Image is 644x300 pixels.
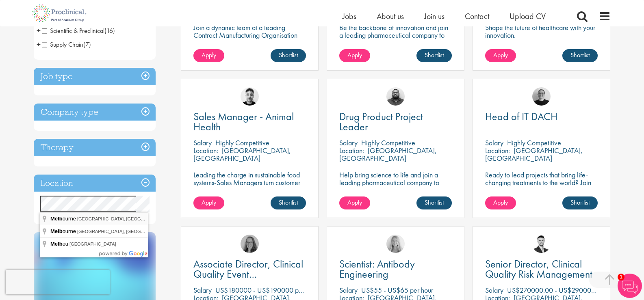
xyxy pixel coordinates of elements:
p: [GEOGRAPHIC_DATA], [GEOGRAPHIC_DATA] [193,146,291,163]
span: Supply Chain [42,40,91,49]
span: Scientific & Preclinical [42,26,104,35]
span: Location: [485,146,510,155]
span: (7) [83,40,91,49]
span: (16) [104,26,115,35]
img: Ashley Bennett [386,87,405,106]
a: Associate Director, Clinical Quality Event Management (GCP) [193,259,306,279]
span: Sales Manager - Animal Health [193,110,294,134]
span: Melb [50,228,63,234]
img: Emma Pretorious [532,87,551,106]
p: Highly Competitive [507,138,561,147]
p: Highly Competitive [215,138,269,147]
span: Salary [339,285,358,295]
span: Apply [202,51,216,59]
span: Location: [193,146,218,155]
span: Senior Director, Clinical Quality Risk Management [485,257,592,281]
span: + [37,24,41,37]
span: Melb [50,241,63,247]
a: Jobs [343,11,356,22]
span: ourne [50,216,77,222]
a: Shortlist [562,49,598,62]
span: Head of IT DACH [485,110,557,123]
span: Salary [485,138,503,147]
span: Drug Product Project Leader [339,110,423,134]
span: ou [50,241,69,247]
a: Shortlist [416,196,452,209]
a: Sales Manager - Animal Health [193,112,306,132]
h3: Job type [34,68,156,85]
span: Location: [339,146,364,155]
img: Shannon Briggs [386,235,405,253]
span: Apply [347,198,362,207]
a: Scientist: Antibody Engineering [339,259,452,279]
a: About us [377,11,404,22]
a: Drug Product Project Leader [339,112,452,132]
p: US$270000.00 - US$290000.00 per annum [507,285,636,295]
a: Contact [465,11,489,22]
span: [GEOGRAPHIC_DATA], [GEOGRAPHIC_DATA] [77,229,173,234]
span: + [37,38,41,50]
p: US$180000 - US$190000 per annum [215,285,324,295]
span: Apply [493,51,508,59]
a: Upload CV [510,11,546,22]
p: US$55 - US$65 per hour [361,285,433,295]
h3: Therapy [34,139,156,156]
span: Apply [493,198,508,207]
a: Shortlist [416,49,452,62]
span: Supply Chain [42,40,83,49]
img: Ingrid Aymes [241,235,259,253]
p: Shape the future of healthcare with your innovation. [485,24,598,39]
span: Salary [193,285,212,295]
span: Apply [202,198,216,207]
span: [GEOGRAPHIC_DATA], [GEOGRAPHIC_DATA] [77,216,173,221]
span: Melb [50,216,63,222]
span: Salary [193,138,212,147]
h3: Company type [34,104,156,121]
a: Senior Director, Clinical Quality Risk Management [485,259,598,279]
p: Leading the charge in sustainable food systems-Sales Managers turn customer success into global p... [193,171,306,194]
img: Dean Fisher [241,87,259,106]
h3: Location [34,175,156,192]
a: Apply [339,196,370,209]
a: Join us [424,11,445,22]
a: Shortlist [562,196,598,209]
span: Scientific & Preclinical [42,26,115,35]
iframe: reCAPTCHA [6,270,110,294]
a: Apply [193,196,224,209]
a: Head of IT DACH [485,112,598,122]
p: [GEOGRAPHIC_DATA], [GEOGRAPHIC_DATA] [339,146,437,163]
span: [GEOGRAPHIC_DATA] [69,242,116,246]
a: Apply [339,49,370,62]
span: 1 [618,274,624,281]
img: Chatbot [618,274,642,298]
p: [GEOGRAPHIC_DATA], [GEOGRAPHIC_DATA] [485,146,583,163]
a: Apply [485,49,516,62]
a: Apply [485,196,516,209]
p: Highly Competitive [361,138,415,147]
span: Salary [485,285,503,295]
span: Scientist: Antibody Engineering [339,257,415,281]
a: Apply [193,49,224,62]
p: Help bring science to life and join a leading pharmaceutical company to play a key role in delive... [339,171,452,209]
img: Joshua Godden [532,235,551,253]
span: ourne [50,228,77,234]
span: Salary [339,138,358,147]
p: Ready to lead projects that bring life-changing treatments to the world? Join our client at the f... [485,171,598,209]
span: Associate Director, Clinical Quality Event Management (GCP) [193,257,303,291]
a: Shortlist [271,49,306,62]
span: Apply [347,51,362,59]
